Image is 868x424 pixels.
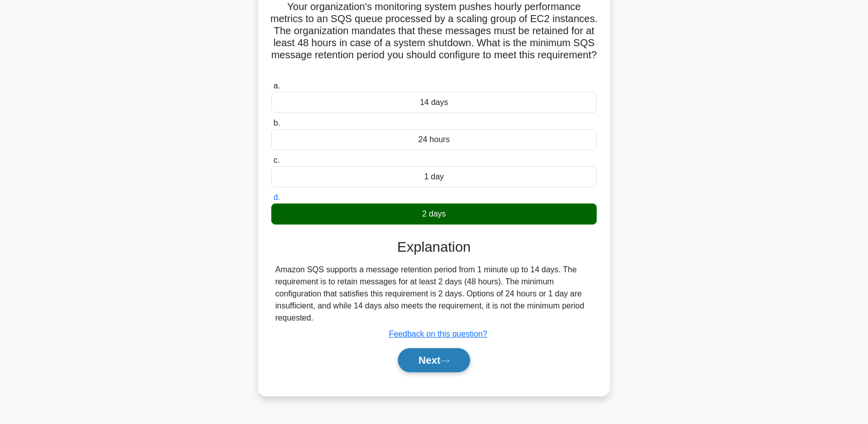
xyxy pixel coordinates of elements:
h5: Your organization's monitoring system pushes hourly performance metrics to an SQS queue processed... [270,1,598,74]
span: a. [273,81,280,90]
span: c. [273,156,279,164]
div: 24 hours [271,129,597,150]
a: Feedback on this question? [389,330,487,338]
span: b. [273,119,280,127]
div: 1 day [271,166,597,187]
div: Amazon SQS supports a message retention period from 1 minute up to 14 days. The requirement is to... [275,264,593,324]
div: 14 days [271,92,597,113]
div: 2 days [271,203,597,225]
span: d. [273,193,280,201]
button: Next [398,348,470,372]
h3: Explanation [277,239,591,256]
